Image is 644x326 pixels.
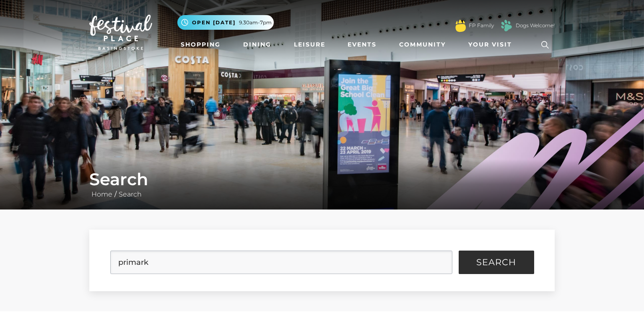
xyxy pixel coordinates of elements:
input: Search Site [110,251,452,274]
a: Dining [240,37,275,52]
span: Your Visit [468,40,512,49]
span: Open [DATE] [192,19,236,26]
a: Shopping [177,37,224,52]
button: Search [459,251,534,274]
h1: Search [89,169,555,189]
span: 9.30am-7pm [239,19,272,26]
img: Festival Place Logo [89,15,152,50]
a: Search [117,190,144,198]
a: Your Visit [465,37,519,52]
a: Leisure [291,37,329,52]
div: / [83,169,561,199]
a: Home [89,190,114,198]
a: Events [344,37,380,52]
button: Open [DATE] 9.30am-7pm [177,15,274,30]
a: FP Family [469,22,494,29]
a: Community [396,37,449,52]
span: Search [476,258,516,266]
a: Dogs Welcome! [516,22,555,29]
